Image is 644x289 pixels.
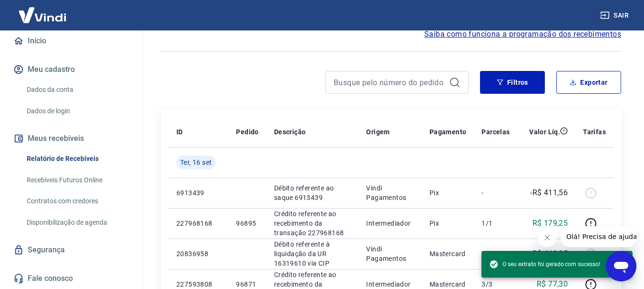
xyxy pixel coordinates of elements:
[532,218,568,229] p: R$ 179,25
[538,228,557,247] iframe: Fechar mensagem
[334,75,445,90] input: Busque pelo número do pedido
[176,249,221,259] p: 20836958
[23,191,131,211] a: Contratos com credores
[23,80,131,100] a: Dados da conta
[366,244,414,263] p: Vindi Pagamentos
[176,127,183,137] p: ID
[530,187,568,199] p: -R$ 411,56
[556,71,621,94] button: Exportar
[176,219,221,228] p: 227968168
[561,226,636,247] iframe: Mensagem da empresa
[429,249,467,259] p: Mastercard
[11,30,131,51] a: Início
[176,279,221,289] p: 227593808
[606,251,636,281] iframe: Botão para abrir a janela de mensagens
[23,101,131,121] a: Dados de login
[11,268,131,289] a: Fale conosco
[23,170,131,190] a: Recebíveis Futuros Online
[236,127,258,137] p: Pedido
[481,127,510,137] p: Parcelas
[274,183,351,202] p: Débito referente ao saque 6913439
[176,188,221,198] p: 6913439
[366,127,389,137] p: Origem
[23,213,131,232] a: Disponibilização de agenda
[274,127,306,137] p: Descrição
[6,7,80,14] span: Olá! Precisa de ajuda?
[11,0,73,30] img: Vindi
[236,279,258,289] p: 96871
[481,219,510,228] p: 1/1
[11,128,131,149] button: Meus recebíveis
[489,259,600,269] span: O seu extrato foi gerado com sucesso!
[424,29,621,40] a: Saiba como funciona a programação dos recebimentos
[481,279,510,289] p: 3/3
[11,59,131,80] button: Meu cadastro
[274,209,351,238] p: Crédito referente ao recebimento da transação 227968168
[366,279,414,289] p: Intermediador
[11,239,131,260] a: Segurança
[366,219,414,228] p: Intermediador
[429,279,467,289] p: Mastercard
[366,183,414,202] p: Vindi Pagamentos
[274,239,351,268] p: Débito referente à liquidação da UR 16319610 via CIP
[429,219,467,228] p: Pix
[598,7,633,24] button: Sair
[429,188,467,198] p: Pix
[236,219,258,228] p: 96895
[481,249,510,259] p: -
[180,158,212,167] span: Ter, 16 set
[529,127,560,137] p: Valor Líq.
[480,71,545,94] button: Filtros
[583,127,606,137] p: Tarifas
[429,127,467,137] p: Pagamento
[23,149,131,169] a: Relatório de Recebíveis
[481,188,510,198] p: -
[530,248,568,259] p: -R$ 443,35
